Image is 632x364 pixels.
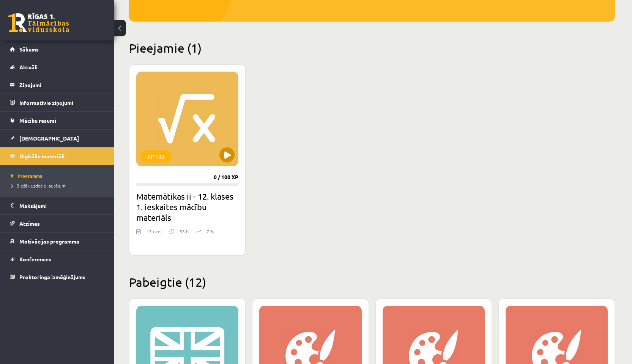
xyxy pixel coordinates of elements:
span: Programma [11,173,43,179]
a: Mācību resursi [10,112,104,129]
a: Digitālie materiāli [10,147,104,165]
legend: Maksājumi [19,197,104,214]
div: XP 100 [140,150,172,162]
a: Biežāk uzdotie jautājumi [11,182,106,189]
span: Digitālie materiāli [19,153,65,159]
a: Ziņojumi [10,76,104,94]
a: Maksājumi [10,197,104,214]
a: Konferences [10,250,104,268]
p: 55 h [180,228,189,235]
h2: Pabeigtie (12) [129,275,615,289]
span: Sākums [19,46,39,53]
a: Sākums [10,41,104,58]
h2: Matemātikas ii - 12. klases 1. ieskaites mācību materiāls [136,191,238,223]
a: [DEMOGRAPHIC_DATA] [10,130,104,147]
p: 7 % [206,228,214,235]
a: Motivācijas programma [10,233,104,250]
legend: Informatīvie ziņojumi [19,94,104,111]
a: Rīgas 1. Tālmācības vidusskola [8,13,69,32]
span: Konferences [19,256,51,262]
span: Proktoringa izmēģinājums [19,273,85,280]
div: 15 uzd. [147,228,162,239]
span: Aktuāli [19,64,38,70]
span: [DEMOGRAPHIC_DATA] [19,135,79,142]
a: Aktuāli [10,58,104,76]
a: Informatīvie ziņojumi [10,94,104,111]
span: Biežāk uzdotie jautājumi [11,183,66,189]
legend: Ziņojumi [19,76,104,94]
a: Programma [11,172,106,179]
h2: Pieejamie (1) [129,41,615,55]
span: Mācību resursi [19,117,56,124]
span: Atzīmes [19,220,40,227]
span: Motivācijas programma [19,238,79,245]
a: Atzīmes [10,215,104,232]
a: Proktoringa izmēģinājums [10,268,104,286]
